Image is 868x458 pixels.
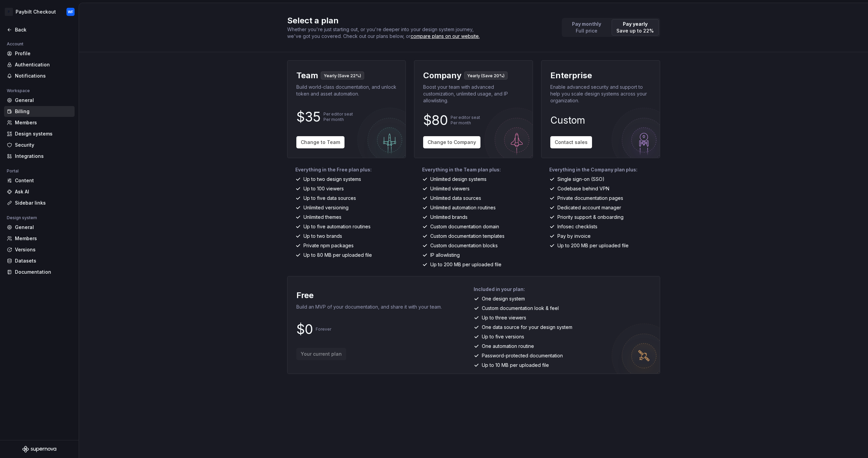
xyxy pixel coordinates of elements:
[296,325,313,333] p: $0
[15,200,72,206] div: Sidebar links
[296,113,321,121] p: $35
[303,252,372,258] p: Up to 80 MB per uploaded file
[482,362,549,369] p: Up to 10 MB per uploaded file
[303,176,361,183] p: Up to two design systems
[557,233,591,240] p: Pay by invoice
[303,185,344,192] p: Up to 100 viewers
[430,223,499,230] p: Custom documentation domain
[296,136,344,148] button: Change to Team
[572,27,601,34] p: Full price
[555,139,588,146] span: Contact sales
[482,352,563,359] p: Password-protected documentation
[423,116,448,124] p: $80
[430,195,481,202] p: Unlimited data sources
[301,139,340,146] span: Change to Team
[15,26,72,33] div: Back
[4,95,75,106] a: General
[4,167,21,175] div: Portal
[4,24,75,35] a: Back
[15,72,72,79] div: Notifications
[411,33,480,40] a: compare plans on our website.
[15,257,72,264] div: Datasets
[482,324,572,331] p: One data source for your design system
[557,204,621,211] p: Dedicated account manager
[68,9,73,15] div: WF
[557,223,597,230] p: Infosec checklists
[323,111,353,122] p: Per editor seat Per month
[15,269,72,275] div: Documentation
[482,314,526,321] p: Up to three viewers
[303,233,342,240] p: Up to two brands
[557,176,605,183] p: Single sign-on (SSO)
[482,333,524,340] p: Up to five versions
[4,87,33,95] div: Workspace
[295,166,406,173] p: Everything in the Free plan plus:
[15,50,72,57] div: Profile
[287,26,484,40] div: Whether you're just starting out, or you're deeper into your design system journey, we've got you...
[4,151,75,162] a: Integrations
[316,327,331,332] p: Forever
[430,252,460,258] p: IP allowlisting
[557,185,609,192] p: Codebase behind VPN
[4,140,75,150] a: Security
[430,176,487,183] p: Unlimited design systems
[572,21,601,27] p: Pay monthly
[4,48,75,59] a: Profile
[4,70,75,81] a: Notifications
[15,61,72,68] div: Authentication
[296,304,442,310] p: Build an MVP of your documentation, and share it with your team.
[15,153,72,160] div: Integrations
[550,136,592,148] button: Contact sales
[15,108,72,115] div: Billing
[4,233,75,244] a: Members
[4,267,75,277] a: Documentation
[467,73,505,79] p: Yearly (Save 20%)
[430,204,496,211] p: Unlimited automation routines
[423,136,480,148] button: Change to Company
[430,233,505,240] p: Custom documentation templates
[296,70,318,81] p: Team
[4,40,26,48] div: Account
[4,106,75,117] a: Billing
[15,235,72,242] div: Members
[15,119,72,126] div: Members
[5,8,13,16] div: P
[15,224,72,231] div: General
[303,223,371,230] p: Up to five automation routines
[428,139,476,146] span: Change to Company
[557,195,623,202] p: Private documentation pages
[549,166,660,173] p: Everything in the Company plan plus:
[324,73,361,79] p: Yearly (Save 22%)
[482,305,559,312] p: Custom documentation look & feel
[557,242,629,249] p: Up to 200 MB per uploaded file
[4,128,75,139] a: Design systems
[4,255,75,266] a: Datasets
[16,8,56,15] div: Paybilt Checkout
[303,242,354,249] p: Private npm packages
[4,175,75,186] a: Content
[430,185,470,192] p: Unlimited viewers
[563,19,610,36] button: Pay monthlyFull price
[4,244,75,255] a: Versions
[550,116,585,124] p: Custom
[15,97,72,104] div: General
[15,177,72,184] div: Content
[430,214,468,221] p: Unlimited brands
[616,27,654,34] p: Save up to 22%
[430,261,501,268] p: Up to 200 MB per uploaded file
[296,290,314,301] p: Free
[4,186,75,197] a: Ask AI
[15,130,72,137] div: Design systems
[616,21,654,27] p: Pay yearly
[4,222,75,233] a: General
[4,59,75,70] a: Authentication
[4,197,75,208] a: Sidebar links
[451,115,480,126] p: Per editor seat Per month
[22,446,56,453] svg: Supernova Logo
[4,214,40,222] div: Design system
[474,286,654,293] p: Included in your plan:
[15,188,72,195] div: Ask AI
[15,246,72,253] div: Versions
